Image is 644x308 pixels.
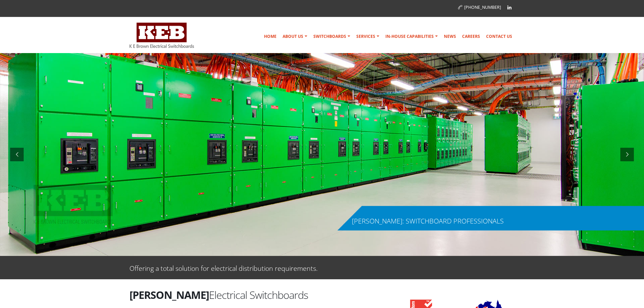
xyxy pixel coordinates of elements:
a: Linkedin [504,2,515,13]
a: About Us [280,30,310,43]
p: Offering a total solution for electrical distribution requirements. [129,263,318,273]
a: Contact Us [483,30,515,43]
a: Careers [459,30,483,43]
a: Services [354,30,382,43]
a: Home [261,30,279,43]
strong: [PERSON_NAME] [129,288,209,302]
h2: Electrical Switchboards [129,288,383,302]
a: News [441,30,459,43]
div: [PERSON_NAME]: SWITCHBOARD PROFESSIONALS [352,218,504,224]
img: K E Brown Electrical Switchboards [129,23,194,48]
a: [PHONE_NUMBER] [458,4,501,10]
a: In-house Capabilities [383,30,440,43]
a: Switchboards [311,30,353,43]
